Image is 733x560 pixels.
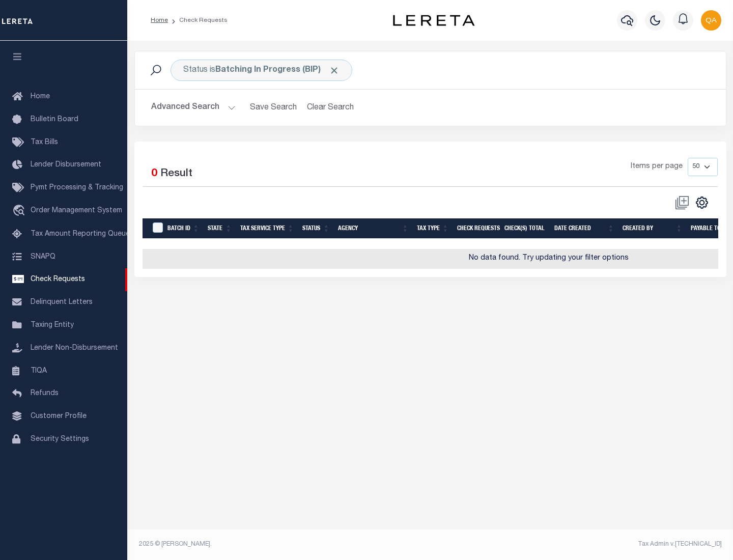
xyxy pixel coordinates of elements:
label: Result [160,166,192,182]
th: State: activate to sort column ascending [204,218,236,239]
th: Created By: activate to sort column ascending [618,218,687,239]
span: Tax Amount Reporting Queue [31,231,130,238]
button: Save Search [244,98,303,118]
span: Bulletin Board [31,116,78,123]
span: Lender Disbursement [31,161,101,169]
div: Status is [171,60,352,81]
span: Pymt Processing & Tracking [31,184,123,191]
img: logo-dark.svg [393,15,474,26]
div: 2025 © [PERSON_NAME]. [131,540,431,549]
th: Tax Type: activate to sort column ascending [413,218,453,239]
span: Items per page [631,161,683,173]
th: Status: activate to sort column ascending [298,218,334,239]
button: Advanced Search [151,98,236,118]
span: Security Settings [31,436,89,443]
span: Order Management System [31,207,122,214]
span: 0 [151,169,157,179]
span: Delinquent Letters [31,299,93,306]
th: Check(s) Total [500,218,550,239]
img: svg+xml;base64,PHN2ZyB4bWxucz0iaHR0cDovL3d3dy53My5vcmcvMjAwMC9zdmciIHBvaW50ZXItZXZlbnRzPSJub25lIi... [701,10,721,31]
li: Check Requests [168,16,228,25]
span: SNAPQ [31,253,55,260]
a: Home [151,17,168,23]
th: Check Requests [453,218,500,239]
button: Clear Search [303,98,358,118]
span: Check Requests [31,276,85,283]
th: Batch Id: activate to sort column ascending [163,218,204,239]
span: Lender Non-Disbursement [31,345,118,352]
th: Agency: activate to sort column ascending [334,218,413,239]
span: Click to Remove [329,65,340,76]
th: Tax Service Type: activate to sort column ascending [236,218,298,239]
span: Taxing Entity [31,322,74,329]
b: Batching In Progress (BIP) [215,66,340,74]
span: Tax Bills [31,139,58,146]
div: Tax Admin v.[TECHNICAL_ID] [438,540,722,549]
span: Refunds [31,390,59,397]
th: Date Created: activate to sort column ascending [550,218,618,239]
span: Home [31,93,50,100]
span: TIQA [31,367,47,374]
i: travel_explore [12,205,29,218]
span: Customer Profile [31,413,87,420]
